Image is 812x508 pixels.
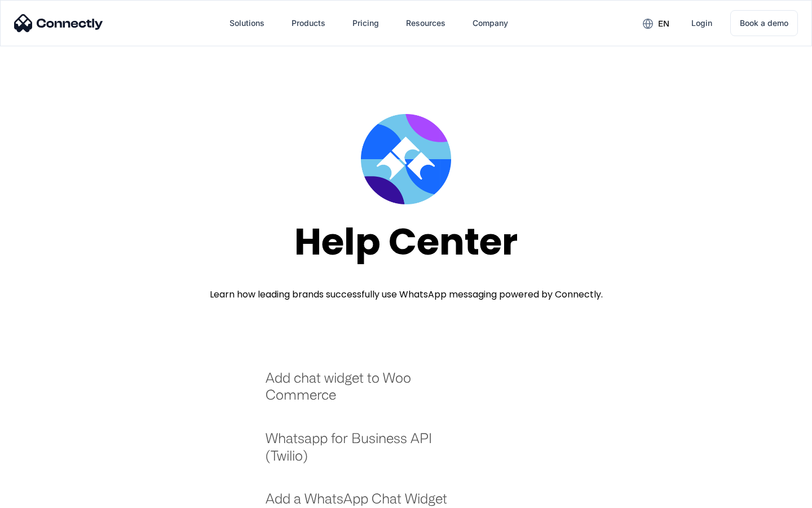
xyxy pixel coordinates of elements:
[23,488,68,504] ul: Language list
[343,10,388,37] a: Pricing
[691,15,712,31] div: Login
[473,15,508,31] div: Company
[397,10,454,37] div: Resources
[210,288,603,301] div: Learn how leading brands successfully use WhatsApp messaging powered by Connectly.
[658,16,669,32] div: en
[266,430,462,475] a: Whatsapp for Business API (Twilio)
[464,10,517,37] div: Company
[634,15,678,32] div: en
[730,10,798,36] a: Book a demo
[292,15,325,31] div: Products
[682,10,721,37] a: Login
[220,10,273,37] div: Solutions
[406,15,445,31] div: Resources
[230,15,264,31] div: Solutions
[283,10,334,37] div: Products
[14,14,103,32] img: Connectly Logo
[11,488,68,504] aside: Language selected: English
[266,369,462,415] a: Add chat widget to Woo Commerce
[352,15,379,31] div: Pricing
[294,221,518,262] div: Help Center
